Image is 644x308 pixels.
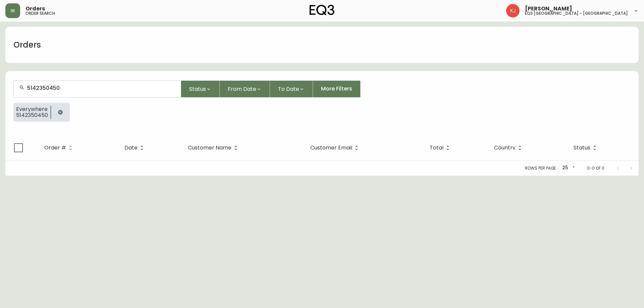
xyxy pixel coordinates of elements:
button: To Date [270,80,313,98]
span: Customer Email [310,145,361,151]
span: Status [574,145,599,151]
span: Order # [44,145,75,151]
span: Customer Email [310,146,352,150]
span: Total [430,146,443,150]
span: Status [189,85,206,93]
span: From Date [228,85,256,93]
span: To Date [278,85,299,93]
span: Date [124,145,146,151]
span: Status [574,146,590,150]
span: Customer Name [188,145,240,151]
h5: eq3 [GEOGRAPHIC_DATA] - [GEOGRAPHIC_DATA] [525,11,628,15]
span: More Filters [321,85,352,93]
button: From Date [220,80,270,98]
span: Everywhere [16,106,48,112]
div: 25 [559,163,576,174]
span: Country [494,146,516,150]
span: Date [124,146,138,150]
input: Search [27,85,175,91]
span: [PERSON_NAME] [525,6,572,11]
span: 5142350450 [16,112,48,118]
span: Order # [44,146,66,150]
img: logo [310,5,334,15]
p: 0-0 of 0 [587,165,604,171]
span: Customer Name [188,146,231,150]
span: Country [494,145,524,151]
button: More Filters [313,80,361,98]
p: Rows per page: [525,165,557,171]
span: Orders [25,6,45,11]
h1: Orders [13,39,41,51]
img: 24a625d34e264d2520941288c4a55f8e [506,4,520,17]
h5: order search [25,11,55,15]
span: Total [430,145,452,151]
button: Status [181,80,220,98]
